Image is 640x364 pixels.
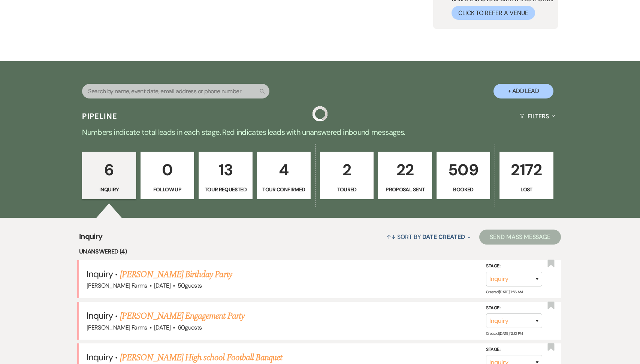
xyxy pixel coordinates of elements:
[517,106,558,126] button: Filters
[325,157,369,182] p: 2
[145,185,189,194] p: Follow Up
[178,324,202,331] span: 60 guests
[82,111,117,121] h3: Pipeline
[437,152,490,200] a: 509Booked
[87,185,131,194] p: Inquiry
[145,157,189,182] p: 0
[486,304,542,312] label: Stage:
[257,152,311,200] a: 4Tour Confirmed
[154,282,170,289] span: [DATE]
[87,310,113,321] span: Inquiry
[486,331,522,336] span: Created: [DATE] 12:10 PM
[262,185,306,194] p: Tour Confirmed
[313,106,327,121] img: loading spinner
[499,152,553,200] a: 2172Lost
[141,152,194,200] a: 0Follow Up
[479,230,561,245] button: Send Mass Message
[387,233,396,241] span: ↑↓
[120,268,232,281] a: [PERSON_NAME] Birthday Party
[203,157,247,182] p: 13
[422,233,465,241] span: Date Created
[383,157,427,182] p: 22
[384,227,474,247] button: Sort By Date Created
[504,185,548,194] p: Lost
[262,157,306,182] p: 4
[203,185,247,194] p: Tour Requested
[120,309,244,323] a: [PERSON_NAME] Engagement Party
[154,324,170,331] span: [DATE]
[87,282,147,289] span: [PERSON_NAME] Farms
[493,84,553,98] button: + Add Lead
[452,6,535,20] button: Click to Refer a Venue
[79,231,103,247] span: Inquiry
[486,289,522,294] span: Created: [DATE] 11:56 AM
[87,324,147,331] span: [PERSON_NAME] Farms
[50,126,590,138] p: Numbers indicate total leads in each stage. Red indicates leads with unanswered inbound messages.
[486,262,542,270] label: Stage:
[325,185,369,194] p: Toured
[320,152,374,200] a: 2Toured
[87,351,113,363] span: Inquiry
[383,185,427,194] p: Proposal Sent
[178,282,202,289] span: 50 guests
[378,152,432,200] a: 22Proposal Sent
[87,268,113,280] span: Inquiry
[87,157,131,182] p: 6
[82,84,269,98] input: Search by name, event date, email address or phone number
[486,346,542,354] label: Stage:
[441,157,485,182] p: 509
[199,152,252,200] a: 13Tour Requested
[441,185,485,194] p: Booked
[504,157,548,182] p: 2172
[79,247,561,257] li: Unanswered (4)
[82,152,136,200] a: 6Inquiry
